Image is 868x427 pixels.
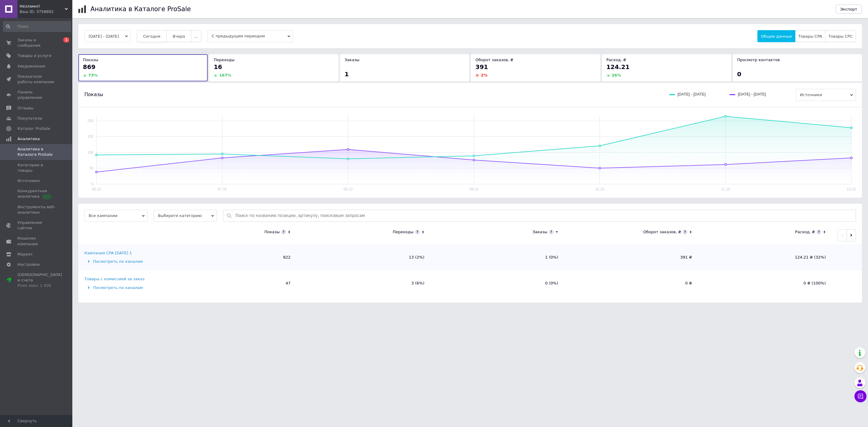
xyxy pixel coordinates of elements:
button: Общие данные [757,30,795,42]
span: Товары CPA [798,34,822,39]
span: Незламні! [20,4,65,9]
div: Расход, ₴ [795,229,815,235]
text: 100 [87,150,93,155]
span: Выберите категорию [154,210,217,222]
button: ... [191,30,201,42]
text: 50 [90,166,94,170]
span: Показатели работы компании [17,74,56,85]
button: Экспорт [835,5,862,14]
span: Покупатели [17,116,42,121]
span: 167 % [219,73,231,77]
div: Оборот заказов, ₴ [643,229,681,235]
span: 73 % [88,73,98,77]
div: Показы [264,229,280,235]
td: 1 (0%) [430,244,564,270]
span: Товары и услуги [17,53,52,58]
span: 1 [63,37,69,42]
span: ... [194,34,198,39]
span: 2 % [481,73,487,77]
text: 150 [87,134,93,139]
td: 3 (6%) [297,270,430,296]
button: Вчера [166,30,191,42]
text: 07.10 [218,187,227,191]
span: Каталог ProSale [17,126,50,131]
span: [DEMOGRAPHIC_DATA] и счета [17,272,62,289]
text: 11.10 [721,187,730,191]
td: 822 [163,244,297,270]
text: 06.10 [92,187,101,191]
h1: Аналитика в Каталоге ProSale [90,5,191,13]
span: Экспорт [840,7,857,11]
button: Товары CPC [825,30,856,42]
span: Категории и товары [17,162,56,173]
td: 0 (0%) [430,270,564,296]
td: 0 ₴ [564,270,698,296]
span: Заказы и сообщения [17,37,56,48]
div: Ваш ID: 3758892 [20,9,72,14]
span: Источники [17,178,39,184]
span: Показы [83,58,98,62]
span: Общие данные [761,34,792,39]
div: Посмотреть по каналам [84,259,161,264]
text: 10.10 [595,187,604,191]
span: 124.21 [606,63,630,71]
span: Управление сайтом [17,220,56,231]
span: Все кампании [84,210,148,222]
button: Сегодня [137,30,167,42]
text: 09.10 [470,187,479,191]
span: Конкурентная аналитика [17,188,56,199]
div: Посмотреть по каналам [84,285,161,290]
div: Товары с комиссией за заказ [84,276,144,282]
td: 13 (2%) [297,244,430,270]
span: Вчера [173,34,185,39]
span: 16 [214,63,222,71]
td: 47 [163,270,297,296]
div: Prom микс 1 000 [17,283,62,288]
span: Настройки [17,262,39,267]
span: Переходы [214,58,234,62]
div: Заказы [533,229,547,235]
div: Переходы [393,229,414,235]
span: Уведомления [17,64,45,69]
input: Поиск по названию позиции, артикулу, поисковым запросам [235,210,853,221]
span: Сегодня [143,34,160,39]
span: С предыдущим периодом [207,30,293,42]
span: Показы [84,91,103,98]
span: 391 [475,63,488,71]
span: 26 % [612,73,621,77]
span: Оборот заказов, ₴ [475,58,513,62]
span: 869 [83,63,96,71]
span: Маркет [17,252,33,257]
span: Заказы [344,58,359,62]
span: Панель управления [17,89,56,100]
span: Отзывы [17,105,33,111]
span: Расход, ₴ [606,58,626,62]
td: 124.21 ₴ (32%) [698,244,832,270]
span: Кошелек компании [17,236,56,246]
input: Поиск [3,21,71,32]
span: Источники [796,89,856,101]
button: Товары CPA [795,30,826,42]
text: 200 [87,119,93,123]
span: Аналитика [17,136,40,142]
button: [DATE] - [DATE] [84,30,131,42]
text: 12.10 [847,187,856,191]
div: Кампания CPA [DATE] 1 [84,250,132,256]
span: Товары CPC [829,34,853,39]
td: 0 ₴ (100%) [698,270,832,296]
td: 391 ₴ [564,244,698,270]
span: Аналитика в Каталоге ProSale [17,146,56,157]
text: 0 [91,182,93,186]
span: 0 [737,71,741,78]
span: Просмотр контактов [737,58,780,62]
span: Инструменты веб-аналитики [17,204,56,215]
span: 1 [344,71,349,78]
text: 08.10 [344,187,353,191]
button: Чат с покупателем [854,390,866,402]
